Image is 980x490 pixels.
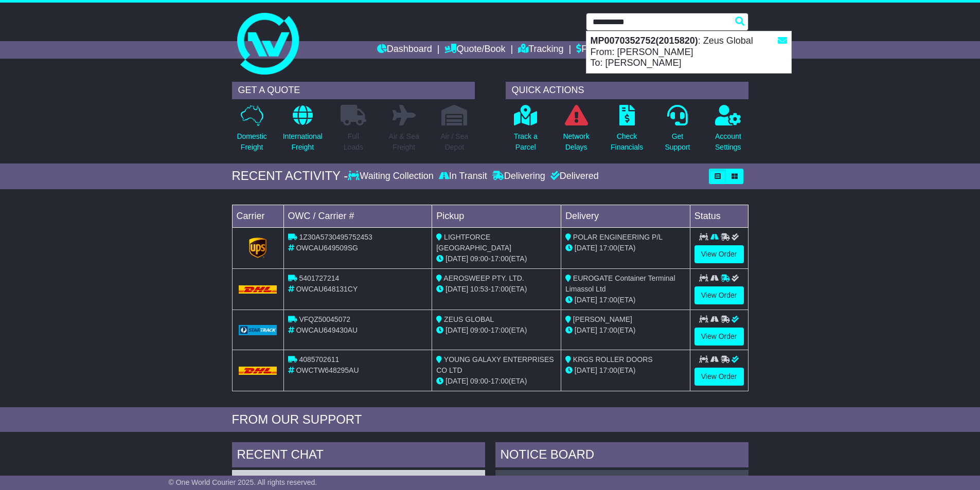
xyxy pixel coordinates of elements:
a: Dashboard [377,41,432,59]
span: OWCAU649509SG [296,244,358,252]
span: [DATE] [575,296,597,304]
p: Air / Sea Depot [441,131,469,153]
span: EUROGATE Container Terminal Limassol Ltd [565,274,675,293]
span: 17:00 [491,255,509,263]
span: 5401727214 [299,274,339,282]
span: [DATE] [575,326,597,334]
p: Account Settings [715,131,741,153]
div: FROM OUR SUPPORT [232,412,749,427]
span: 09:00 [470,377,488,385]
a: AccountSettings [715,104,742,158]
td: Carrier [232,205,283,227]
a: View Order [694,286,744,304]
a: InternationalFreight [282,104,323,158]
span: AEROSWEEP PTY. LTD. [443,274,524,282]
p: Domestic Freight [237,131,266,153]
p: International Freight [283,131,323,153]
span: LIGHTFORCE [GEOGRAPHIC_DATA] [436,233,511,252]
span: POLAR ENGINEERING P/L [573,233,663,241]
p: Check Financials [611,131,643,153]
div: RECENT CHAT [232,442,485,470]
p: Full Loads [341,131,366,153]
span: 09:00 [470,326,488,334]
a: DomesticFreight [236,104,267,158]
a: Financials [576,41,623,59]
span: YOUNG GALAXY ENTERPRISES CO LTD [436,355,554,374]
p: Track a Parcel [514,131,538,153]
span: 17:00 [491,285,509,293]
span: © One World Courier 2025. All rights reserved. [169,478,317,486]
span: 1Z30A5730495752453 [299,233,372,241]
span: 17:00 [599,366,617,374]
strong: MP0070352752(2015820) [591,35,698,46]
div: - (ETA) [436,253,557,264]
a: Quote/Book [444,41,505,59]
span: [DATE] [446,255,468,263]
a: GetSupport [664,104,690,158]
p: Network Delays [563,131,589,153]
span: 4085702611 [299,355,339,364]
img: GetCarrierServiceLogo [239,325,277,335]
td: Delivery [561,205,690,227]
span: 17:00 [491,377,509,385]
div: In Transit [436,171,490,182]
span: [PERSON_NAME] [573,315,632,323]
a: CheckFinancials [610,104,644,158]
div: (ETA) [565,243,686,253]
div: - (ETA) [436,325,557,336]
img: DHL.png [239,285,277,294]
p: Get Support [665,131,690,153]
div: Delivering [490,171,548,182]
a: NetworkDelays [562,104,590,158]
div: NOTICE BOARD [495,442,749,470]
span: [DATE] [446,285,468,293]
span: OWCAU649430AU [296,326,358,334]
a: Track aParcel [513,104,538,158]
div: Delivered [548,171,599,182]
div: QUICK ACTIONS [506,82,749,99]
div: (ETA) [565,295,686,305]
div: RECENT ACTIVITY - [232,169,348,184]
a: View Order [694,328,744,346]
span: 09:00 [470,255,488,263]
span: [DATE] [446,326,468,334]
td: Status [690,205,748,227]
span: 10:53 [470,285,488,293]
span: [DATE] [575,366,597,374]
span: 17:00 [491,326,509,334]
span: KRGS ROLLER DOORS [573,355,653,364]
img: GetCarrierServiceLogo [249,238,266,258]
span: 17:00 [599,244,617,252]
span: VFQZ50045072 [299,315,350,323]
div: Waiting Collection [348,171,436,182]
span: ZEUS GLOBAL [444,315,494,323]
td: Pickup [432,205,561,227]
td: OWC / Carrier # [283,205,432,227]
p: Air & Sea Freight [389,131,419,153]
div: GET A QUOTE [232,82,475,99]
span: OWCAU648131CY [296,285,358,293]
span: 17:00 [599,326,617,334]
span: 17:00 [599,296,617,304]
div: - (ETA) [436,284,557,295]
a: View Order [694,245,744,263]
span: OWCTW648295AU [296,366,359,374]
div: - (ETA) [436,376,557,387]
img: DHL.png [239,367,277,375]
div: (ETA) [565,325,686,336]
div: (ETA) [565,365,686,376]
a: Tracking [518,41,563,59]
span: [DATE] [446,377,468,385]
div: : Zeus Global From: [PERSON_NAME] To: [PERSON_NAME] [586,31,791,73]
span: [DATE] [575,244,597,252]
a: View Order [694,368,744,386]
